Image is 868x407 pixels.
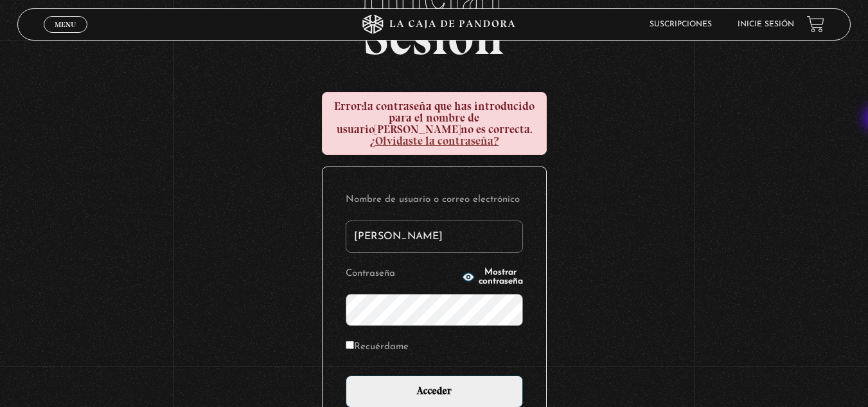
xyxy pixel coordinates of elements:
label: Recuérdame [346,338,409,357]
div: la contraseña que has introducido para el nombre de usuario no es correcta. [322,92,547,155]
input: Recuérdame [346,341,354,349]
button: Mostrar contraseña [462,268,523,286]
a: Inicie sesión [738,21,794,28]
span: Cerrar [50,31,80,40]
a: ¿Olvidaste la contraseña? [369,134,499,148]
label: Contraseña [346,264,458,284]
label: Nombre de usuario o correo electrónico [346,190,523,210]
a: View your shopping cart [807,15,824,33]
strong: Error: [334,99,364,113]
a: Suscripciones [650,21,712,28]
strong: [PERSON_NAME] [375,122,461,136]
span: Menu [55,21,76,28]
span: Mostrar contraseña [479,268,523,286]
